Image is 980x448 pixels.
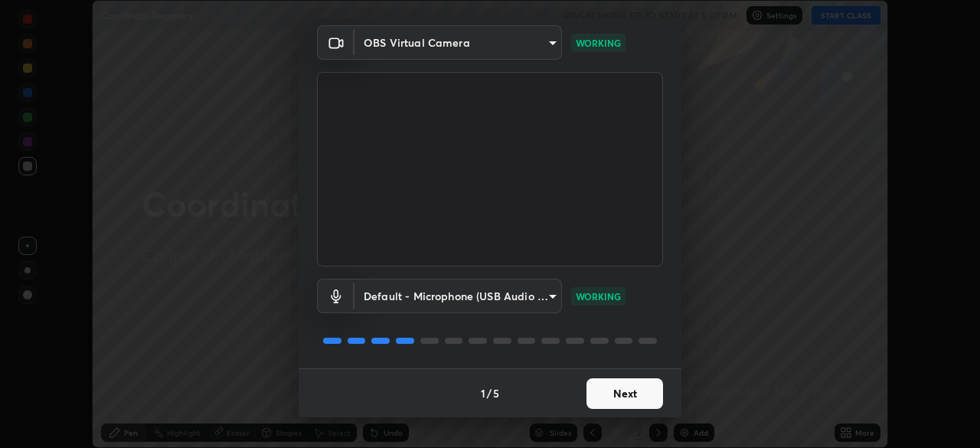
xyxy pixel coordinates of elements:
button: Next [586,378,663,409]
p: WORKING [576,36,621,50]
div: OBS Virtual Camera [354,25,562,60]
h4: / [487,385,492,401]
div: OBS Virtual Camera [354,279,562,313]
h4: 1 [481,385,485,401]
p: WORKING [576,289,621,303]
h4: 5 [493,385,499,401]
